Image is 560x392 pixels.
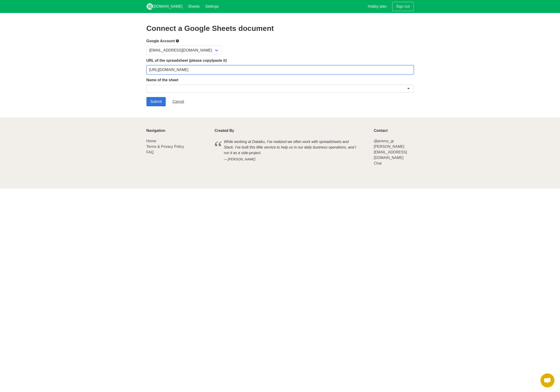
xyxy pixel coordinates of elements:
blockquote: While working at Dataiku, I've realized we often work with spreadsheets and Slack. I've built thi... [215,138,368,163]
input: Submit [146,97,166,106]
a: Chat [374,161,382,165]
p: Created By [215,129,368,133]
a: @jeremy_gr [374,139,394,143]
a: FAQ [146,150,154,154]
a: [PERSON_NAME][EMAIL_ADDRESS][DOMAIN_NAME] [374,145,407,160]
a: Terms & Privacy Policy [146,145,184,149]
p: Navigation [146,129,209,133]
a: Sign out [392,2,414,11]
a: Cancel [168,97,188,106]
p: Contact [374,129,414,133]
label: URL of the spreadsheet (please copy/paste it) [146,58,414,63]
a: Home [146,139,156,143]
label: Name of the sheet [146,77,414,83]
input: Should start with https://docs.google.com/spreadsheets/d/ [146,65,414,75]
div: Open chat [541,373,554,387]
img: logo_v2_white.png [146,3,153,10]
cite: [PERSON_NAME] [224,157,359,162]
h2: Connect a Google Sheets document [146,24,414,32]
label: Google Account [146,38,414,44]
